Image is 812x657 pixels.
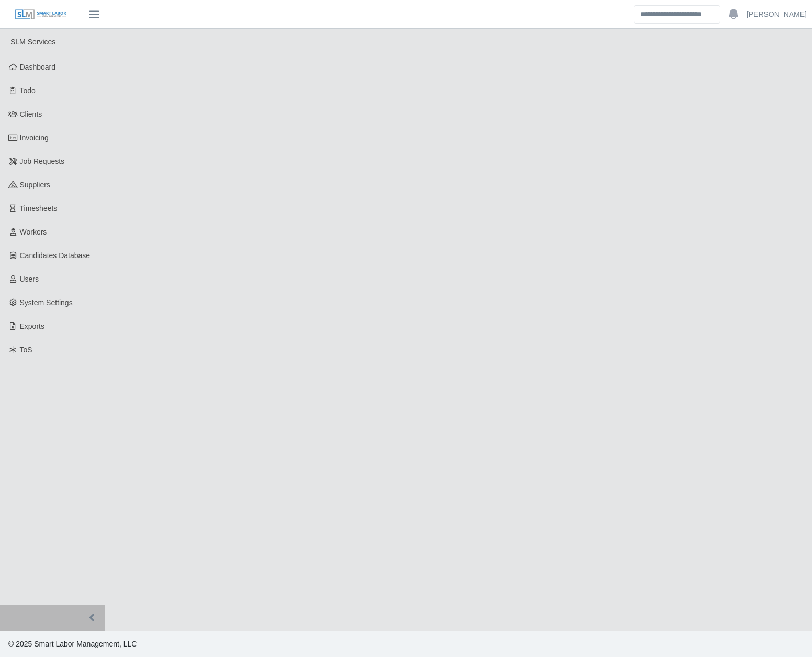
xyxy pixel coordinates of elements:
[20,133,49,142] span: Invoicing
[20,251,91,260] span: Candidates Database
[20,346,32,354] span: ToS
[634,5,720,24] input: Search
[20,204,58,213] span: Timesheets
[747,9,807,20] a: [PERSON_NAME]
[20,86,36,95] span: Todo
[20,298,73,307] span: System Settings
[20,181,50,189] span: Suppliers
[20,322,44,330] span: Exports
[15,9,67,20] img: SLM Logo
[20,228,47,236] span: Workers
[10,38,55,46] span: SLM Services
[20,110,42,118] span: Clients
[20,63,56,71] span: Dashboard
[8,640,137,648] span: © 2025 Smart Labor Management, LLC
[20,157,65,165] span: Job Requests
[20,275,39,283] span: Users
